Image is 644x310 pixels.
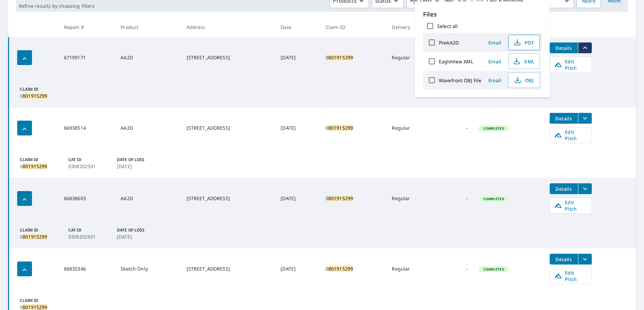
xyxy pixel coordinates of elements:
[386,107,437,149] td: Regular
[59,248,116,289] td: 66835346
[550,127,592,143] a: Edit Pitch
[439,77,481,84] label: Wavefront OBJ File
[479,126,508,131] span: Completed
[550,197,592,214] a: Edit Pitch
[275,17,320,37] th: Date
[275,248,320,289] td: [DATE]
[20,86,60,92] p: Claim ID
[275,37,320,78] td: [DATE]
[554,199,587,212] span: Edit Pitch
[328,125,353,131] mark: 801915299
[20,233,60,240] p: 0
[484,37,506,48] button: Email
[68,227,109,233] p: Cat ID
[187,195,270,202] div: [STREET_ADDRESS]
[550,254,578,265] button: detailsBtn-66835346
[20,92,60,99] p: 0
[578,254,592,265] button: filesDropdownBtn-66835346
[484,75,506,86] button: Email
[386,17,437,37] th: Delivery
[423,10,542,19] p: Files
[117,157,157,163] p: Date of Loss
[320,107,387,149] td: 0
[550,113,578,124] button: detailsBtn-66938514
[554,129,587,142] span: Edit Pitch
[513,38,534,46] span: PDF
[328,195,353,201] mark: 801915299
[508,54,540,69] button: XML
[117,227,157,233] p: Date of Loss
[386,37,437,78] td: Regular
[117,163,157,170] p: [DATE]
[554,45,574,51] span: Details
[59,107,116,149] td: 66938514
[487,77,503,84] span: Email
[117,233,157,240] p: [DATE]
[187,125,270,131] div: [STREET_ADDRESS]
[554,186,574,192] span: Details
[115,37,181,78] td: AA2D
[578,183,592,194] button: filesDropdownBtn-66838603
[23,234,47,240] mark: 801915299
[320,17,387,37] th: Claim ID
[115,178,181,219] td: AA2D
[439,58,473,65] label: EagleView XML
[20,163,60,170] p: 0
[59,37,116,78] td: 67199171
[68,163,109,170] p: 0308202501
[275,178,320,219] td: [DATE]
[578,42,592,53] button: filesDropdownBtn-67199171
[68,233,109,240] p: 0308202501
[439,39,459,46] label: PreAA2D
[386,178,437,219] td: Regular
[328,266,353,272] mark: 801915299
[508,35,540,50] button: PDF
[508,72,540,88] button: OBJ
[187,266,270,272] div: [STREET_ADDRESS]
[115,17,181,37] th: Product
[115,248,181,289] td: Sketch Only
[550,268,592,284] a: Edit Pitch
[554,270,587,282] span: Edit Pitch
[554,256,574,262] span: Details
[479,267,508,272] span: Completed
[487,39,503,46] span: Email
[320,248,387,289] td: 0
[23,163,47,169] mark: 801915299
[23,93,47,99] mark: 801915299
[487,58,503,65] span: Email
[59,17,116,37] th: Report #
[320,178,387,219] td: 0
[115,107,181,149] td: AA2D
[320,37,387,78] td: 0
[275,107,320,149] td: [DATE]
[550,57,592,73] a: Edit Pitch
[513,76,534,84] span: OBJ
[20,227,60,233] p: Claim ID
[484,56,506,67] button: Email
[479,196,508,201] span: Completed
[68,157,109,163] p: Cat ID
[438,248,474,289] td: -
[187,54,270,61] div: [STREET_ADDRESS]
[550,183,578,194] button: detailsBtn-66838603
[20,298,60,304] p: Claim ID
[181,17,276,37] th: Address
[386,248,437,289] td: Regular
[554,115,574,122] span: Details
[438,107,474,149] td: -
[513,57,534,65] span: XML
[19,3,95,9] p: Refine results by choosing filters
[438,178,474,219] td: -
[59,178,116,219] td: 66838603
[328,54,353,61] mark: 801915299
[554,58,587,71] span: Edit Pitch
[437,23,458,29] label: Select all
[578,113,592,124] button: filesDropdownBtn-66938514
[550,42,578,53] button: detailsBtn-67199171
[20,157,60,163] p: Claim ID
